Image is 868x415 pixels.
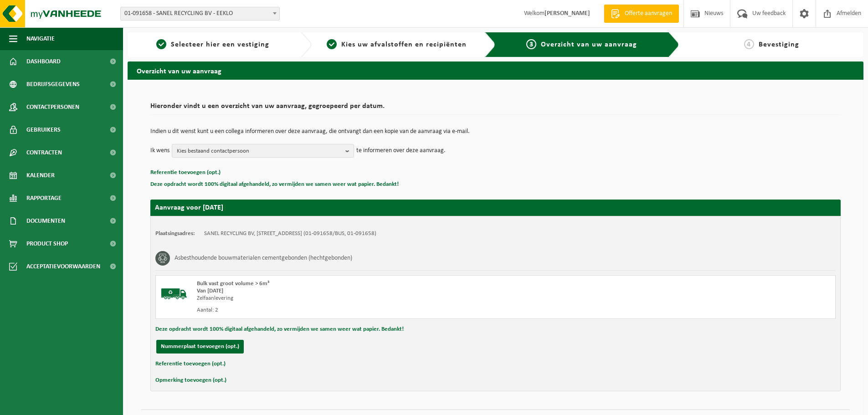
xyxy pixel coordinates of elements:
span: Kalender [26,164,55,187]
span: Acceptatievoorwaarden [26,255,100,278]
span: Bulk vast groot volume > 6m³ [197,281,269,287]
span: Bevestiging [759,41,799,48]
span: 01-091658 - SANEL RECYCLING BV - EEKLO [120,7,280,20]
span: Contracten [26,141,62,164]
h3: Asbesthoudende bouwmaterialen cementgebonden (hechtgebonden) [175,251,352,266]
span: 4 [744,39,754,49]
span: Kies bestaand contactpersoon [177,144,342,158]
button: Kies bestaand contactpersoon [172,144,354,158]
strong: Van [DATE] [197,288,223,294]
span: Overzicht van uw aanvraag [541,41,637,48]
a: Offerte aanvragen [604,5,679,23]
span: Bedrijfsgegevens [26,73,80,96]
div: Zelfaanlevering [197,295,532,302]
span: Selecteer hier een vestiging [171,41,269,48]
strong: Plaatsingsadres: [155,231,195,236]
span: 01-091658 - SANEL RECYCLING BV - EEKLO [121,7,279,20]
h2: Overzicht van uw aanvraag [128,61,863,79]
p: Indien u dit wenst kunt u een collega informeren over deze aanvraag, die ontvangt dan een kopie v... [150,128,841,135]
button: Opmerking toevoegen (opt.) [155,374,226,386]
span: Navigatie [26,27,55,50]
span: Rapportage [26,187,62,210]
span: Product Shop [26,232,68,255]
span: 2 [327,39,337,49]
span: Documenten [26,210,65,232]
h2: Hieronder vindt u een overzicht van uw aanvraag, gegroepeerd per datum. [150,102,841,115]
span: 1 [156,39,166,49]
span: Contactpersonen [26,96,79,118]
span: Kies uw afvalstoffen en recipiënten [341,41,467,48]
button: Deze opdracht wordt 100% digitaal afgehandeld, zo vermijden we samen weer wat papier. Bedankt! [155,323,404,335]
button: Deze opdracht wordt 100% digitaal afgehandeld, zo vermijden we samen weer wat papier. Bedankt! [150,179,399,190]
td: SANEL RECYCLING BV, [STREET_ADDRESS] (01-091658/BUS, 01-091658) [204,230,376,237]
img: BL-SO-LV.png [160,280,188,307]
a: 2Kies uw afvalstoffen en recipiënten [316,39,478,50]
span: Gebruikers [26,118,61,141]
a: 1Selecteer hier een vestiging [132,39,293,50]
strong: [PERSON_NAME] [544,10,590,17]
p: Ik wens [150,144,169,158]
strong: Aanvraag voor [DATE] [155,204,223,211]
p: te informeren over deze aanvraag. [356,144,446,158]
button: Referentie toevoegen (opt.) [150,167,221,179]
span: 3 [526,39,536,49]
button: Nummerplaat toevoegen (opt.) [156,340,244,354]
button: Referentie toevoegen (opt.) [155,358,226,370]
span: Offerte aanvragen [622,9,674,18]
span: Dashboard [26,50,61,73]
div: Aantal: 2 [197,307,532,314]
